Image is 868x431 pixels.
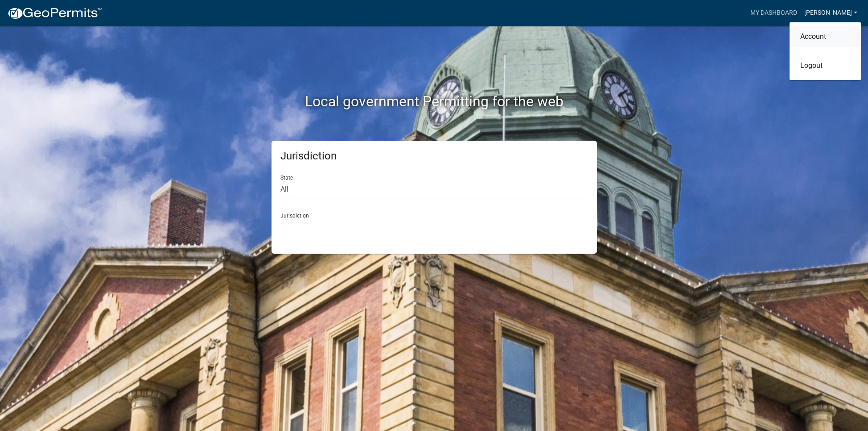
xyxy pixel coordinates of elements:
[187,93,682,110] h2: Local government Permitting for the web
[801,4,861,21] a: [PERSON_NAME]
[280,150,588,163] h5: Jurisdiction
[747,4,801,21] a: My Dashboard
[790,22,861,80] div: [PERSON_NAME]
[790,26,861,47] a: Account
[790,55,861,76] a: Logout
